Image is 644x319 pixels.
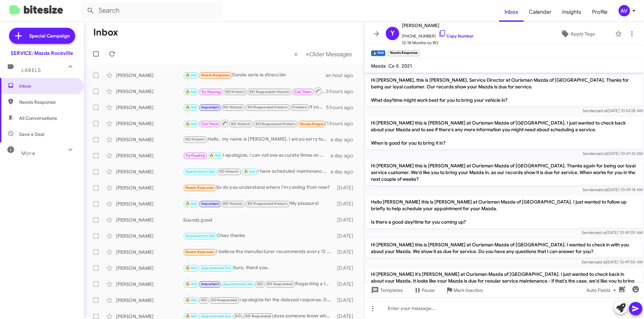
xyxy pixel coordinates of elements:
div: I apologize, I can not see accurate times on my end. I would recommend calling the store at [PHON... [183,152,330,159]
span: said at [595,230,606,235]
div: a day ago [330,168,359,175]
span: RO Historic [223,105,243,109]
button: Next [302,47,356,61]
div: [PERSON_NAME] [116,281,183,288]
div: [DATE] [334,184,359,191]
span: Important [201,282,219,286]
span: Sender [DATE] 10:49:18 AM [583,187,643,192]
span: Sender [DATE] 10:47:42 AM [583,151,643,156]
p: Hi [PERSON_NAME] this is [PERSON_NAME] at Ourisman Mazda of [GEOGRAPHIC_DATA]. I just wanted to c... [366,117,643,149]
span: Important [201,202,219,206]
span: RO [235,314,240,318]
div: [DATE] [334,265,359,271]
h1: Inbox [93,27,118,38]
span: More [21,150,35,156]
span: Needs Response [19,99,76,105]
div: [PERSON_NAME] [116,249,183,255]
span: said at [596,151,607,156]
div: a day ago [330,152,359,159]
span: 🔥 Hot [185,266,197,270]
p: Hi [PERSON_NAME] this is [PERSON_NAME] at Ourisman Mazda of [GEOGRAPHIC_DATA]. I wanted to check ... [366,239,643,257]
div: [PERSON_NAME] [116,88,183,95]
div: [PERSON_NAME] [116,136,183,143]
span: RO Responded Historic [248,202,288,206]
div: [PERSON_NAME] [116,120,183,127]
span: Mazda [371,63,386,69]
button: Pause [408,284,440,296]
span: Older Messages [309,51,352,58]
div: Sure, thank you. [183,264,334,272]
span: Calendar [524,2,557,22]
div: SERVICE: Mazda Rockville [11,50,73,57]
nav: Page navigation example [290,47,356,61]
span: Mark Inactive [453,284,483,296]
div: [DATE] [334,281,359,288]
div: 21 hours ago [324,120,359,127]
a: Inbox [499,2,524,22]
div: [PERSON_NAME] [116,297,183,304]
p: Hi [PERSON_NAME] it's [PERSON_NAME] at Ourisman Mazda of [GEOGRAPHIC_DATA]. I just wanted to chec... [366,268,643,307]
div: AV [619,5,630,16]
span: RO Responded Historic [256,122,296,126]
span: Profile [587,2,613,22]
span: Save a Deal [19,131,44,138]
span: Call Them [201,122,219,126]
span: Appointment Set [201,266,231,270]
span: Appointment Set [223,282,253,286]
span: RO Historic [219,169,239,174]
span: All Conversations [19,115,57,122]
small: 🔥 Hot [371,50,385,56]
p: Hi [PERSON_NAME], this is [PERSON_NAME], Service Director at Ourisman Mazda of [GEOGRAPHIC_DATA].... [366,74,643,106]
span: 🔥 Hot [185,73,197,77]
span: RO [201,298,207,302]
span: said at [595,259,606,264]
span: RO Historic [223,202,243,206]
span: Apply Tags [571,28,595,40]
span: RO Responded Historic [250,90,290,94]
button: Auto Fields [581,284,624,296]
div: Hello, my name is [PERSON_NAME]. I am so sorry to hear that! May I ask why the visit was disappoi... [183,136,330,143]
div: And they were over $100 [183,119,324,128]
span: Sender [DATE] 10:49:09 AM [582,230,643,235]
div: [PERSON_NAME] [116,201,183,207]
span: 🔥 Hot [185,122,197,126]
span: Templates [370,284,403,296]
button: Previous [290,47,302,61]
span: 12-18 Months no RO [402,39,474,46]
div: If you need any assistance in the future, feel free to reach out. Stay safe! [183,103,326,111]
div: [PERSON_NAME] [116,152,183,159]
span: Needs Response [185,185,214,190]
span: RO Responded [211,298,237,302]
div: Donde sería la dirección [183,71,326,79]
div: 3 hours ago [326,88,359,95]
span: RO Historic [185,137,205,142]
span: 🔥 Hot [185,314,197,318]
span: « [294,50,298,58]
div: Sounds good [183,217,334,223]
div: So do you understand where I'm coming from now? [183,184,334,191]
button: AV [613,5,637,16]
span: Auto Fields [586,284,619,296]
div: [PERSON_NAME] [116,233,183,239]
span: 🔥 Hot [185,105,197,109]
div: Does 1:00 PM work for you? [183,87,326,95]
span: Needs Response [201,73,230,77]
span: Appointment Set [201,314,231,318]
a: Special Campaign [9,28,75,44]
small: Needs Response [388,50,419,56]
span: Cx-5 [388,63,399,69]
span: 🔥 Hot [185,90,197,94]
span: RO Historic [225,90,245,94]
div: an hour ago [326,72,359,79]
a: Insights [557,2,587,22]
span: Inbox [19,83,76,89]
span: 🔥 Hot [185,298,197,302]
div: Regarding a loaner please feel free to schedule your appointment but please keep in mind that loa... [183,280,334,288]
span: Finished [292,105,307,109]
span: Y [390,28,395,39]
span: » [306,50,309,58]
span: Sender [DATE] 10:49:50 AM [582,259,643,264]
span: Try Pausing [201,90,221,94]
div: a day ago [330,136,359,143]
div: [PERSON_NAME] [116,104,183,111]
